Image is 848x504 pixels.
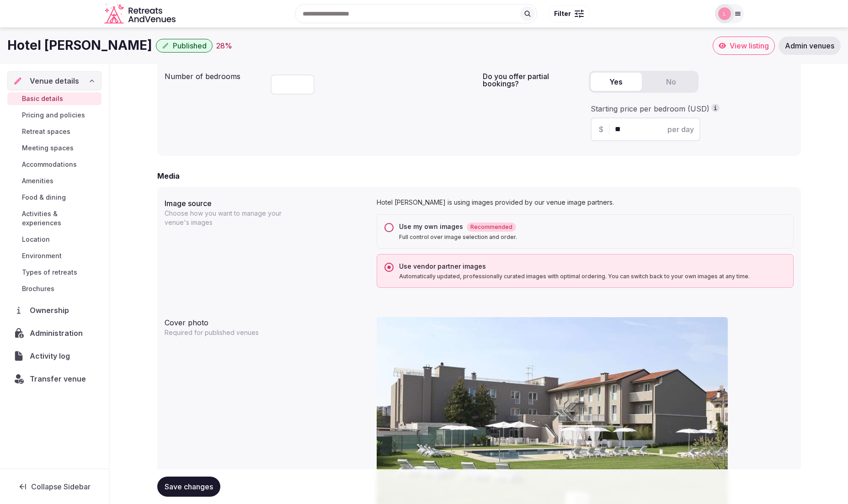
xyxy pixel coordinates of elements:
[7,477,101,497] button: Collapse Sidebar
[779,37,841,55] a: Admin venues
[31,482,91,491] span: Collapse Sidebar
[7,92,101,105] a: Basic details
[7,249,101,262] a: Environment
[7,282,101,295] a: Brochures
[22,94,63,103] span: Basic details
[22,209,98,228] span: Activities & experiences
[22,143,74,153] span: Meeting spaces
[157,477,220,497] button: Save changes
[667,124,694,135] span: per day
[591,73,642,91] button: Yes
[377,198,794,207] p: Hotel [PERSON_NAME] is using images provided by our venue image partners.
[22,193,66,202] span: Food & dining
[7,142,101,154] a: Meeting spaces
[730,41,769,50] span: View listing
[165,328,282,337] p: Required for published venues
[785,41,834,50] span: Admin venues
[22,111,85,120] span: Pricing and policies
[22,176,53,186] span: Amenities
[22,160,77,169] span: Accommodations
[165,313,369,328] div: Cover photo
[22,268,77,277] span: Types of retreats
[7,324,101,343] a: Administration
[713,37,775,55] a: View listing
[399,233,786,241] p: Full control over image selection and order.
[718,7,731,20] img: Luis Mereiles
[399,222,786,232] div: Use my own images
[7,158,101,171] a: Accommodations
[165,482,213,491] span: Save changes
[554,9,571,18] span: Filter
[599,124,603,135] span: $
[30,328,86,339] span: Administration
[7,266,101,279] a: Types of retreats
[7,37,152,54] h1: Hotel [PERSON_NAME]
[30,350,74,361] span: Activity log
[22,235,50,244] span: Location
[165,67,263,82] div: Number of bedrooms
[7,191,101,204] a: Food & dining
[216,40,232,51] div: 28 %
[165,209,282,227] p: Choose how you want to manage your venue's images
[22,251,62,260] span: Environment
[157,170,180,181] h2: Media
[22,127,70,136] span: Retreat spaces
[30,373,86,384] span: Transfer venue
[104,4,177,24] svg: Retreats and Venues company logo
[591,104,792,114] div: Starting price per bedroom (USD)
[399,262,786,271] div: Use vendor partner images
[7,301,101,320] a: Ownership
[483,73,581,87] label: Do you offer partial bookings?
[30,305,73,316] span: Ownership
[7,369,101,388] button: Transfer venue
[104,4,177,24] a: Visit the homepage
[156,39,213,53] button: Published
[467,223,516,232] span: Recommended
[22,284,54,293] span: Brochures
[30,75,79,86] span: Venue details
[216,40,232,51] button: 28%
[7,207,101,229] a: Activities & experiences
[548,5,590,22] button: Filter
[165,200,369,207] label: Image source
[7,125,101,138] a: Retreat spaces
[7,175,101,187] a: Amenities
[173,41,207,50] span: Published
[7,233,101,246] a: Location
[7,109,101,122] a: Pricing and policies
[7,346,101,366] a: Activity log
[645,73,697,91] button: No
[399,273,786,280] p: Automatically updated, professionally curated images with optimal ordering. You can switch back t...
